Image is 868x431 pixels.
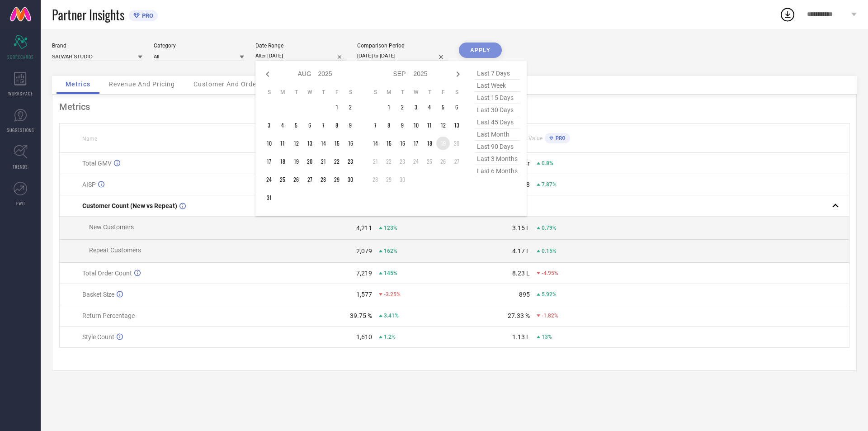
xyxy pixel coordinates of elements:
[82,160,112,167] span: Total GMV
[475,153,520,165] span: last 3 months
[344,173,357,186] td: Sat Aug 30 2025
[82,202,177,209] span: Customer Count (New vs Repeat)
[436,100,450,114] td: Fri Sep 05 2025
[423,100,436,114] td: Thu Sep 04 2025
[316,118,330,132] td: Thu Aug 07 2025
[59,101,849,112] div: Metrics
[475,116,520,128] span: last 45 days
[16,200,25,207] span: FWD
[109,81,175,88] span: Revenue And Pricing
[542,270,558,276] span: -4.95%
[89,223,134,231] span: New Customers
[396,118,409,132] td: Tue Sep 09 2025
[344,118,357,132] td: Sat Aug 09 2025
[303,118,316,132] td: Wed Aug 06 2025
[508,312,530,319] div: 27.33 %
[368,155,382,168] td: Sun Sep 21 2025
[193,81,263,88] span: Customer And Orders
[384,291,401,298] span: -3.25%
[330,89,344,96] th: Friday
[409,100,423,114] td: Wed Sep 03 2025
[436,118,450,132] td: Fri Sep 12 2025
[262,118,276,132] td: Sun Aug 03 2025
[512,247,530,255] div: 4.17 L
[303,89,316,96] th: Wednesday
[7,127,34,133] span: SUGGESTIONS
[357,51,448,61] input: Select comparison period
[289,137,303,150] td: Tue Aug 12 2025
[262,173,276,186] td: Sun Aug 24 2025
[356,270,372,277] div: 7,219
[396,155,409,168] td: Tue Sep 23 2025
[276,118,289,132] td: Mon Aug 04 2025
[7,53,34,60] span: SCORECARDS
[382,137,396,150] td: Mon Sep 15 2025
[423,137,436,150] td: Thu Sep 18 2025
[453,69,463,80] div: Next month
[289,155,303,168] td: Tue Aug 19 2025
[512,270,530,277] div: 8.23 L
[475,92,520,104] span: last 15 days
[344,137,357,150] td: Sat Aug 16 2025
[82,312,135,319] span: Return Percentage
[330,137,344,150] td: Fri Aug 15 2025
[316,173,330,186] td: Thu Aug 28 2025
[436,155,450,168] td: Fri Sep 26 2025
[140,12,153,19] span: PRO
[450,137,463,150] td: Sat Sep 20 2025
[344,155,357,168] td: Sat Aug 23 2025
[384,248,397,254] span: 162%
[262,137,276,150] td: Sun Aug 10 2025
[396,137,409,150] td: Tue Sep 16 2025
[450,89,463,96] th: Saturday
[276,89,289,96] th: Monday
[423,118,436,132] td: Thu Sep 11 2025
[255,43,346,49] div: Date Range
[519,291,530,298] div: 895
[396,100,409,114] td: Tue Sep 02 2025
[384,225,397,231] span: 123%
[409,118,423,132] td: Wed Sep 10 2025
[276,137,289,150] td: Mon Aug 11 2025
[409,89,423,96] th: Wednesday
[82,291,114,298] span: Basket Size
[384,313,399,319] span: 3.41%
[382,100,396,114] td: Mon Sep 01 2025
[316,137,330,150] td: Thu Aug 14 2025
[82,181,96,188] span: AISP
[316,155,330,168] td: Thu Aug 21 2025
[316,89,330,96] th: Thursday
[82,136,97,142] span: Name
[475,141,520,153] span: last 90 days
[382,173,396,186] td: Mon Sep 29 2025
[368,118,382,132] td: Sun Sep 07 2025
[154,43,244,49] div: Category
[66,81,90,88] span: Metrics
[82,333,114,341] span: Style Count
[409,155,423,168] td: Wed Sep 24 2025
[368,173,382,186] td: Sun Sep 28 2025
[330,173,344,186] td: Fri Aug 29 2025
[8,90,33,97] span: WORKSPACE
[396,173,409,186] td: Tue Sep 30 2025
[512,333,530,341] div: 1.13 L
[450,100,463,114] td: Sat Sep 06 2025
[356,224,372,232] div: 4,211
[356,333,372,341] div: 1,610
[542,313,558,319] span: -1.82%
[475,104,520,116] span: last 30 days
[436,137,450,150] td: Fri Sep 19 2025
[276,173,289,186] td: Mon Aug 25 2025
[409,137,423,150] td: Wed Sep 17 2025
[542,334,552,340] span: 13%
[356,247,372,255] div: 2,079
[82,270,132,277] span: Total Order Count
[475,128,520,141] span: last month
[344,89,357,96] th: Saturday
[542,160,553,166] span: 0.8%
[344,100,357,114] td: Sat Aug 02 2025
[89,246,141,254] span: Repeat Customers
[262,69,273,80] div: Previous month
[542,291,557,298] span: 5.92%
[396,89,409,96] th: Tuesday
